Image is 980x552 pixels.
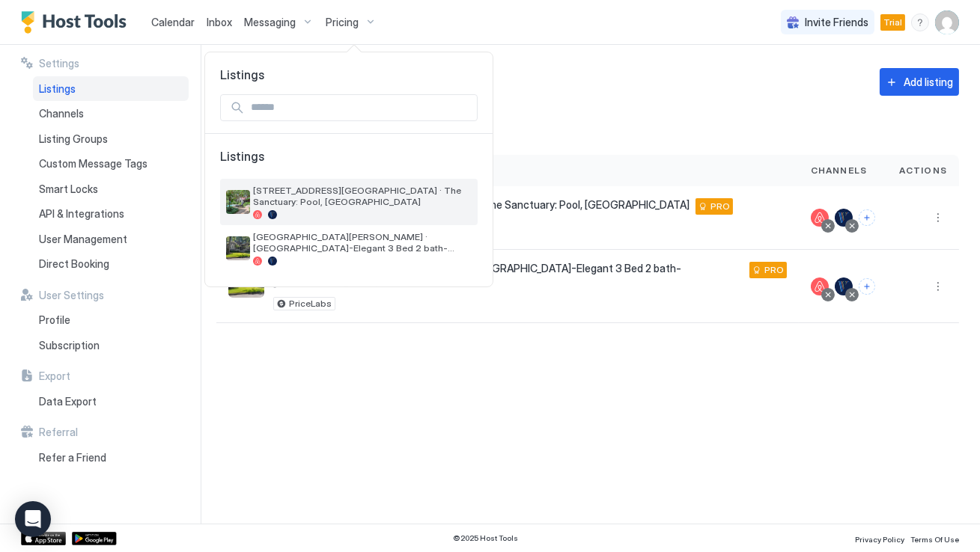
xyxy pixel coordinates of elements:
[226,190,250,214] div: listing image
[253,185,472,207] span: [STREET_ADDRESS][GEOGRAPHIC_DATA] · The Sanctuary: Pool, [GEOGRAPHIC_DATA]
[226,236,250,260] div: listing image
[15,501,51,537] div: Open Intercom Messenger
[205,67,493,82] span: Listings
[220,149,478,179] span: Listings
[245,95,477,120] input: Input Field
[253,231,472,254] span: [GEOGRAPHIC_DATA][PERSON_NAME] · [GEOGRAPHIC_DATA]-Elegant 3 Bed 2 bath-[GEOGRAPHIC_DATA]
